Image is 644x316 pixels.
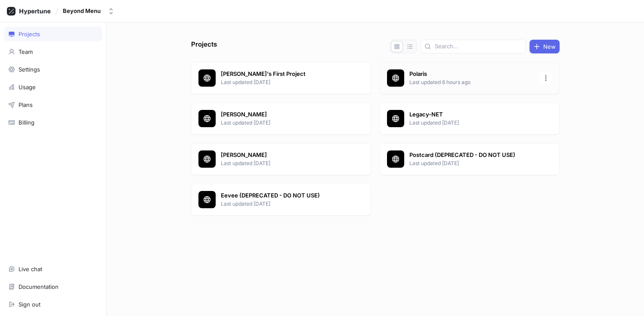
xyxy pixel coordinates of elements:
[409,110,534,119] p: Legacy-NET
[19,48,33,55] div: Team
[221,119,346,127] p: Last updated [DATE]
[4,97,102,112] a: Plans
[4,80,102,94] a: Usage
[409,119,534,127] p: Last updated [DATE]
[63,7,101,15] div: Beyond Menu
[59,4,118,18] button: Beyond Menu
[19,301,40,308] div: Sign out
[4,44,102,59] a: Team
[221,191,346,200] p: Eevee (DEPRECATED - DO NOT USE)
[4,62,102,77] a: Settings
[221,110,346,119] p: [PERSON_NAME]
[221,151,346,160] p: [PERSON_NAME]
[191,40,217,53] p: Projects
[4,27,102,41] a: Projects
[409,151,534,160] p: Postcard (DEPRECATED - DO NOT USE)
[221,160,346,167] p: Last updated [DATE]
[221,70,346,78] p: [PERSON_NAME]'s First Project
[19,283,59,290] div: Documentation
[409,78,534,86] p: Last updated 6 hours ago
[19,31,40,38] div: Projects
[409,70,534,78] p: Polaris
[529,40,560,53] button: New
[19,84,36,91] div: Usage
[19,266,42,272] div: Live chat
[409,160,534,167] p: Last updated [DATE]
[221,200,346,208] p: Last updated [DATE]
[4,279,102,294] a: Documentation
[221,78,346,86] p: Last updated [DATE]
[19,66,40,73] div: Settings
[4,115,102,130] a: Billing
[19,101,33,108] div: Plans
[435,42,522,51] input: Search...
[543,44,556,49] span: New
[19,119,34,126] div: Billing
